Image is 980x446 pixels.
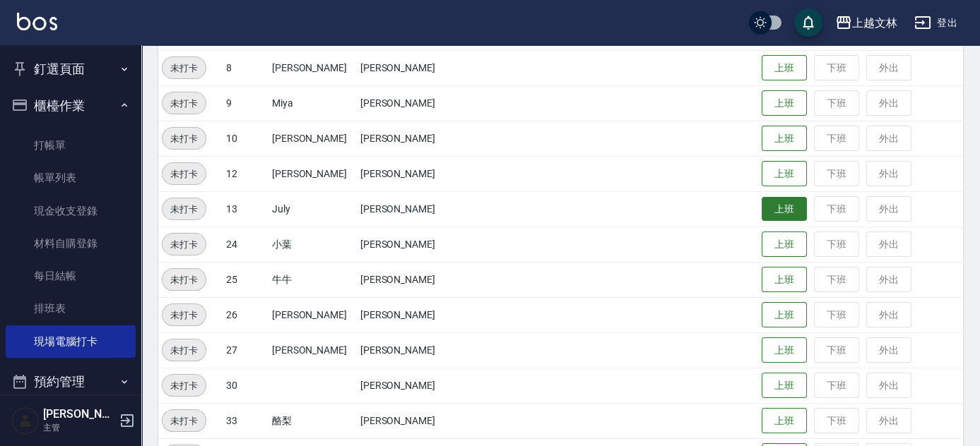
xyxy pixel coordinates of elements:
td: [PERSON_NAME] [268,50,357,85]
button: 上班 [762,197,807,222]
a: 排班表 [6,292,136,325]
button: 上班 [762,267,807,293]
td: [PERSON_NAME] [357,262,494,297]
a: 材料自購登錄 [6,227,136,260]
td: 酪梨 [268,403,357,438]
td: 8 [223,50,268,85]
button: 上班 [762,90,807,116]
span: 未打卡 [163,167,206,181]
button: 釘選頁面 [6,51,136,88]
div: 上越文林 [852,14,897,32]
td: [PERSON_NAME] [357,332,494,368]
td: 小葉 [268,227,357,262]
td: Miya [268,85,357,121]
td: [PERSON_NAME] [357,297,494,332]
td: [PERSON_NAME] [357,403,494,438]
button: 上班 [762,302,807,328]
button: 上班 [762,231,807,258]
td: [PERSON_NAME] [268,297,357,332]
td: [PERSON_NAME] [268,156,357,191]
button: 預約管理 [6,363,136,400]
button: 上班 [762,55,807,81]
span: 未打卡 [163,237,206,252]
td: 24 [223,227,268,262]
td: 牛牛 [268,262,357,297]
a: 現金收支登錄 [6,195,136,227]
td: 12 [223,156,268,191]
button: 上班 [762,408,807,434]
a: 現場電腦打卡 [6,325,136,358]
h5: [PERSON_NAME] [43,407,115,421]
button: 上班 [762,337,807,363]
td: [PERSON_NAME] [357,227,494,262]
button: 上班 [762,126,807,152]
td: [PERSON_NAME] [357,50,494,85]
a: 帳單列表 [6,162,136,194]
button: 上班 [762,161,807,187]
td: [PERSON_NAME] [268,332,357,368]
button: 櫃檯作業 [6,88,136,124]
button: 上班 [762,373,807,399]
button: save [794,8,822,37]
span: 未打卡 [163,131,206,146]
td: [PERSON_NAME] [268,121,357,156]
a: 打帳單 [6,129,136,162]
button: 上越文林 [830,8,903,37]
span: 未打卡 [163,96,206,111]
span: 未打卡 [163,414,206,428]
p: 主管 [43,421,115,434]
span: 未打卡 [163,308,206,323]
button: 登出 [909,10,963,36]
td: 9 [223,85,268,121]
td: 13 [223,191,268,227]
td: [PERSON_NAME] [357,368,494,403]
td: 10 [223,121,268,156]
img: Person [11,406,40,435]
img: Logo [17,13,57,30]
td: 33 [223,403,268,438]
span: 未打卡 [163,61,206,76]
td: [PERSON_NAME] [357,85,494,121]
td: [PERSON_NAME] [357,121,494,156]
a: 每日結帳 [6,260,136,292]
td: 26 [223,297,268,332]
td: 30 [223,368,268,403]
span: 未打卡 [163,378,206,393]
td: 27 [223,332,268,368]
td: [PERSON_NAME] [357,156,494,191]
td: [PERSON_NAME] [357,191,494,227]
span: 未打卡 [163,343,206,358]
td: July [268,191,357,227]
td: 25 [223,262,268,297]
span: 未打卡 [163,272,206,287]
span: 未打卡 [163,202,206,217]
